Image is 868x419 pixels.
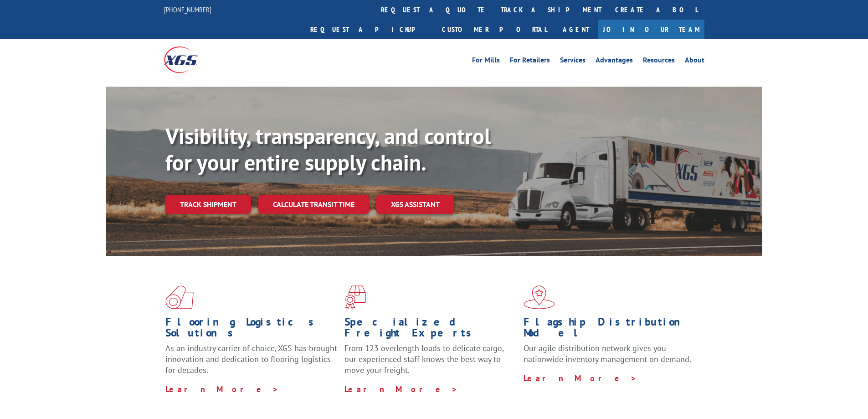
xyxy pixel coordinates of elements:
a: Services [560,57,586,67]
a: Agent [554,20,598,39]
span: Our agile distribution network gives you nationwide inventory management on demand. [524,343,691,364]
a: For Retailers [510,57,550,67]
img: xgs-icon-flagship-distribution-model-red [524,285,555,309]
b: Visibility, transparency, and control for your entire supply chain. [165,122,491,176]
span: As an industry carrier of choice, XGS has brought innovation and dedication to flooring logistics... [165,343,337,375]
h1: Flooring Logistics Solutions [165,316,338,343]
a: Learn More > [524,373,637,383]
a: Learn More > [165,384,279,394]
a: About [685,57,704,67]
a: Resources [643,57,675,67]
h1: Flagship Distribution Model [524,316,696,343]
a: Calculate transit time [258,195,369,214]
a: Join Our Team [598,20,704,39]
a: Advantages [596,57,633,67]
a: Learn More > [344,384,458,394]
h1: Specialized Freight Experts [344,316,517,343]
a: [PHONE_NUMBER] [164,5,211,14]
img: xgs-icon-total-supply-chain-intelligence-red [165,285,194,309]
a: Track shipment [165,195,251,214]
a: Request a pickup [303,20,435,39]
a: For Mills [472,57,500,67]
a: XGS ASSISTANT [376,195,454,214]
a: Customer Portal [435,20,554,39]
p: From 123 overlength loads to delicate cargo, our experienced staff knows the best way to move you... [344,343,517,383]
img: xgs-icon-focused-on-flooring-red [344,285,366,309]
